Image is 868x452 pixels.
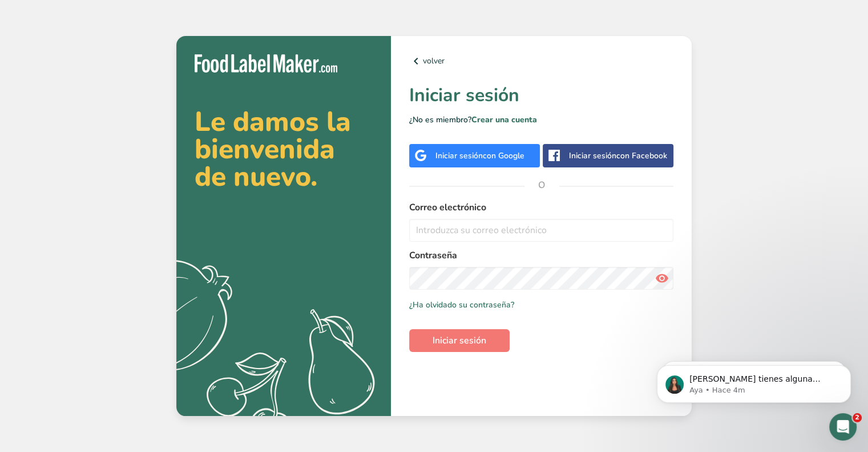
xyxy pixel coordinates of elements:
span: 2 [853,413,862,422]
h1: Iniciar sesión [409,82,673,109]
div: Iniciar sesión [435,150,524,162]
label: Correo electrónico [409,201,673,214]
button: Iniciar sesión [409,329,510,352]
label: Contraseña [409,249,673,262]
input: Introduzca su correo electrónico [409,219,673,242]
div: Iniciar sesión [569,150,667,162]
p: ¿No es miembro? [409,114,673,126]
iframe: Intercom notifications mensaje [640,341,868,421]
a: Crear una cuenta [471,114,537,125]
img: Food Label Maker [195,54,337,73]
a: ¿Ha olvidado su contraseña? [409,299,514,311]
span: con Google [483,150,524,161]
span: O [524,168,559,202]
span: con Facebook [616,150,667,161]
iframe: Intercom live chat [829,413,857,441]
h2: Le damos la bienvenida de nuevo. [195,108,373,190]
a: volver [409,54,673,68]
span: Iniciar sesión [433,334,486,347]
